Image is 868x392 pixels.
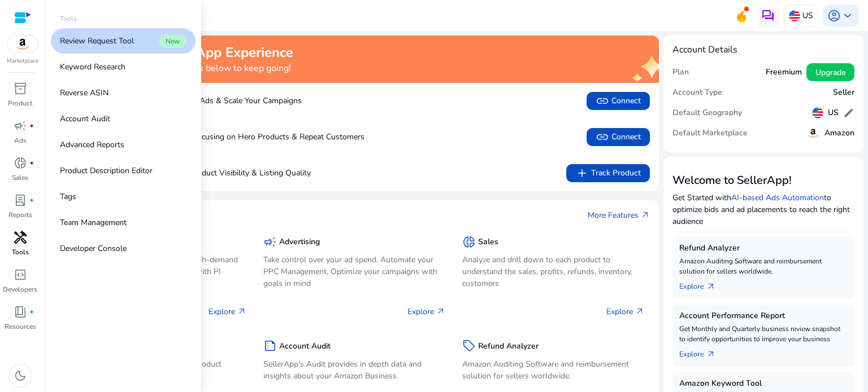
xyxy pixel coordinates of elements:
[587,128,650,146] button: linkConnect
[679,379,848,389] h5: Amazon Keyword Tool
[672,108,742,118] h5: Default Geography
[843,107,854,118] span: edit
[731,192,824,203] a: AI-based Ads Automation
[263,339,277,353] span: summarize
[635,307,644,316] span: arrow_outward
[14,369,27,382] span: dark_mode
[14,268,27,281] span: code_blocks
[766,68,802,77] h5: Freemium
[159,34,186,48] span: New
[60,191,76,202] p: Tags
[806,126,820,140] img: amazon.svg
[14,156,27,170] span: donut_small
[575,166,589,180] span: add
[7,36,38,52] img: amazon.svg
[29,161,34,165] span: fiber_manual_record
[679,276,724,292] a: Explorearrow_outward
[679,256,848,276] p: Amazon Auditing Software and reimbursement solution for sellers worldwide.
[60,165,153,177] p: Product Description Editor
[802,6,813,25] p: US
[263,358,445,382] p: SellerApp's Audit provides in depth data and insights about your Amazon Business.
[672,68,689,77] h5: Plan
[3,284,37,294] p: Developers
[60,14,77,24] p: Tools
[5,321,36,332] p: Resources
[263,254,445,289] p: Take control over your ad spend, Automate your PPC Management, Optimize your campaigns with goals...
[12,173,28,183] p: Sales
[279,342,331,351] h5: Account Audit
[679,344,724,360] a: Explorearrow_outward
[14,135,27,146] p: Ads
[8,98,32,108] p: Product
[60,113,110,125] p: Account Audit
[706,350,715,359] span: arrow_outward
[478,237,498,247] h5: Sales
[8,210,32,220] p: Reports
[60,217,127,228] p: Team Management
[596,94,609,108] span: link
[596,130,641,144] span: Connect
[588,209,650,221] a: More Featuresarrow_outward
[237,307,246,316] span: arrow_outward
[462,254,644,289] p: Analyze and drill down to each product to understand the sales, profits, refunds, inventory, cust...
[566,164,650,182] button: addTrack Product
[641,210,650,219] span: arrow_outward
[679,311,848,321] h5: Account Performance Report
[606,306,644,318] p: Explore
[14,119,27,133] span: campaign
[672,45,737,55] h4: Account Details
[29,124,34,128] span: fiber_manual_record
[209,306,246,318] p: Explore
[806,63,854,81] button: Upgrade
[7,57,38,65] p: Marketplace
[60,61,125,73] p: Keyword Research
[462,358,644,382] p: Amazon Auditing Software and reimbursement solution for sellers worldwide.
[841,9,854,23] span: keyboard_arrow_down
[14,82,27,95] span: inventory_2
[824,129,854,138] h5: Amazon
[672,88,722,98] h5: Account Type
[706,282,715,291] span: arrow_outward
[679,244,848,253] h5: Refund Analyzer
[407,306,445,318] p: Explore
[462,339,476,353] span: sell
[587,92,650,110] button: linkConnect
[60,87,108,99] p: Reverse ASIN
[29,310,34,314] span: fiber_manual_record
[279,237,320,247] h5: Advertising
[672,174,854,187] h3: Welcome to SellerApp!
[478,342,539,351] h5: Refund Analyzer
[679,324,848,344] p: Get Monthly and Quarterly business review snapshot to identify opportunities to improve your busi...
[596,130,609,144] span: link
[29,198,34,202] span: fiber_manual_record
[672,129,748,138] h5: Default Marketplace
[60,243,127,254] p: Developer Console
[789,10,800,21] img: us.svg
[812,107,823,118] img: us.svg
[833,88,854,98] h5: Seller
[815,67,845,78] span: Upgrade
[60,35,134,47] p: Review Request Tool
[79,131,364,143] p: Boost Sales by Focusing on Hero Products & Repeat Customers
[827,9,841,23] span: account_circle
[14,193,27,207] span: lab_profile
[263,235,277,249] span: campaign
[12,247,29,257] p: Tools
[14,305,27,319] span: book_4
[60,139,124,151] p: Advanced Reports
[462,235,476,249] span: donut_small
[14,231,27,244] span: handyman
[672,192,854,227] p: Get Started with to optimize bids and ad placements to reach the right audience
[436,307,445,316] span: arrow_outward
[575,166,641,180] span: Track Product
[828,108,839,118] h5: US
[596,94,641,108] span: Connect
